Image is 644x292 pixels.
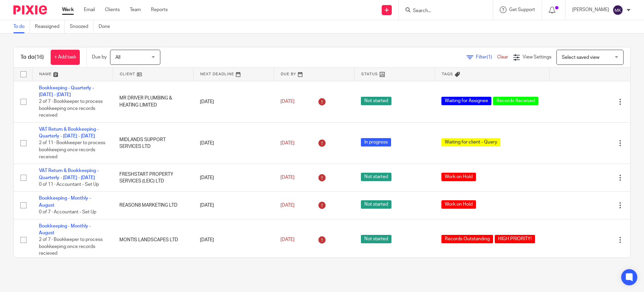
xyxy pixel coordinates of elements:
span: Get Support [509,7,535,12]
a: Email [84,6,95,13]
span: Records Outstanding [441,235,493,243]
input: Search [412,8,473,14]
span: Not started [361,200,391,209]
span: (16) [35,54,44,60]
span: 2 of 11 · Bookkeeper to process bookkeeping once records received [39,141,105,159]
span: Work on Hold [441,200,476,209]
span: 0 of 11 · Accountant - Set Up [39,182,99,187]
span: HIGH PRIORITY! [495,235,535,243]
span: All [115,55,120,60]
span: (1) [487,55,492,59]
span: [DATE] [280,141,294,145]
td: MONTIS LANDSCAPES LTD [113,219,193,260]
a: Reassigned [35,20,65,33]
td: FRESHSTART PROPERTY SERVICES (LEIC) LTD [113,164,193,192]
a: Bookkeeping - Monthly - August [39,196,91,207]
a: + Add task [51,50,80,65]
a: Snoozed [70,20,94,33]
td: [DATE] [193,81,274,122]
span: 0 of 7 · Accountant - Set Up [39,210,96,214]
span: [DATE] [280,175,294,180]
span: Select saved view [562,55,599,60]
td: [DATE] [193,219,274,260]
a: VAT Return & Bookkeeping - Quarterly - [DATE] - [DATE] [39,168,99,180]
span: Waiting for client - Query [441,138,500,147]
h1: To do [20,54,44,61]
a: Team [130,6,141,13]
a: Bookkeeping - Quarterly - [DATE] - [DATE] [39,86,94,97]
span: Tags [442,72,453,76]
td: MIDLANDS SUPPORT SERVICES LTD [113,122,193,164]
a: To do [13,20,30,33]
a: Done [99,20,115,33]
a: Work [62,6,74,13]
img: Pixie [13,5,47,14]
p: [PERSON_NAME] [572,6,609,13]
span: 2 of 7 · Bookkeeper to process bookkeeping once records received [39,99,103,118]
td: [DATE] [193,122,274,164]
td: REASON8 MARKETING LTD [113,192,193,219]
a: Clear [497,55,508,59]
span: In progress [361,138,391,147]
td: [DATE] [193,164,274,192]
img: svg%3E [612,5,623,15]
a: Reports [151,6,168,13]
a: VAT Return & Bookkeeping - Quarterly - [DATE] - [DATE] [39,127,99,138]
span: [DATE] [280,99,294,104]
a: Clients [105,6,120,13]
span: Records Received [493,97,538,105]
span: Not started [361,235,391,243]
p: Due by [92,54,107,60]
span: [DATE] [280,238,294,242]
span: Filter [476,55,497,59]
a: Bookkeeping - Monthly - August [39,224,91,235]
span: Work on Hold [441,173,476,181]
span: [DATE] [280,203,294,208]
span: Not started [361,97,391,105]
span: 2 of 7 · Bookkeeper to process bookkeeping once records recieved [39,238,103,256]
span: View Settings [523,55,551,59]
td: [DATE] [193,192,274,219]
span: Not started [361,173,391,181]
span: Waiting for Assignee [441,97,491,105]
td: MR DRIVER PLUMBING & HEATING LIMITED [113,81,193,122]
